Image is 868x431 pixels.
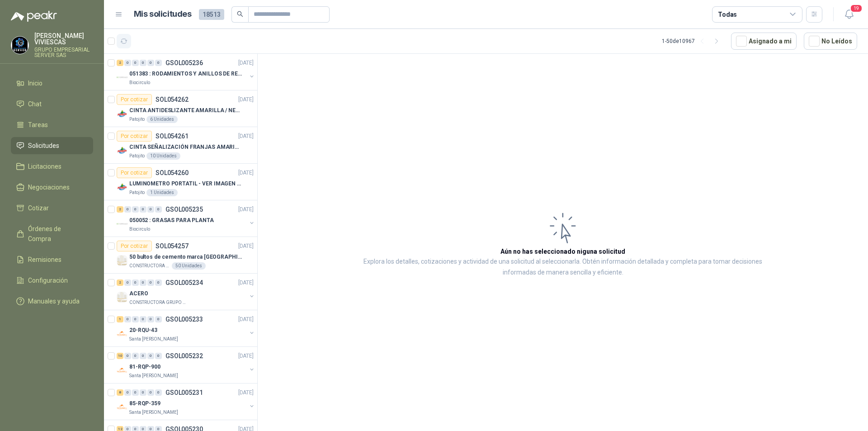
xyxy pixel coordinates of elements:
a: 2 0 0 0 0 0 GSOL005235[DATE] Company Logo050052 : GRASAS PARA PLANTABiocirculo [117,204,255,233]
a: Inicio [11,75,93,92]
div: Por cotizar [117,131,152,142]
div: Por cotizar [117,167,152,178]
div: 0 [140,206,146,213]
p: [PERSON_NAME] VIVIESCAS [34,33,93,45]
div: 0 [124,60,131,66]
div: 0 [147,389,154,396]
div: 0 [155,353,162,359]
div: 0 [147,206,154,213]
div: 0 [140,60,146,66]
a: 2 0 0 0 0 0 GSOL005234[DATE] Company LogoACEROCONSTRUCTORA GRUPO FIP [117,277,255,306]
a: 8 0 0 0 0 0 GSOL005231[DATE] Company Logo85-RQP-359Santa [PERSON_NAME] [117,387,255,416]
img: Company Logo [117,182,127,193]
h3: Aún no has seleccionado niguna solicitud [500,246,625,256]
img: Company Logo [117,255,127,266]
img: Company Logo [117,328,127,339]
a: Solicitudes [11,137,93,154]
div: 0 [155,389,162,396]
a: Por cotizarSOL054262[DATE] Company LogoCINTA ANTIDESLIZANTE AMARILLA / NEGRAPatojito6 Unidades [104,90,257,127]
div: 0 [140,353,146,359]
div: 1 [117,316,123,322]
p: CINTA SEÑALIZACIÓN FRANJAS AMARILLAS NEGRA [129,143,242,152]
p: GSOL005232 [165,353,203,359]
div: 0 [132,316,139,322]
div: 2 [117,60,123,66]
img: Company Logo [117,365,127,376]
div: 0 [124,316,131,322]
img: Company Logo [117,402,127,412]
a: Remisiones [11,251,93,268]
div: Todas [718,9,737,19]
span: Órdenes de Compra [28,224,85,244]
p: LUMINOMETRO PORTATIL - VER IMAGEN ADJUNTA [129,180,242,188]
p: [DATE] [238,95,254,104]
div: 0 [147,316,154,322]
span: Tareas [28,120,48,130]
p: Patojito [129,116,145,123]
span: Configuración [28,275,68,285]
a: Manuales y ayuda [11,293,93,310]
h1: Mis solicitudes [134,8,192,21]
p: [DATE] [238,169,254,177]
div: 0 [132,353,139,359]
p: Santa [PERSON_NAME] [129,372,178,379]
p: SOL054262 [156,96,189,103]
p: GSOL005236 [165,60,203,66]
a: 2 0 0 0 0 0 GSOL005236[DATE] Company Logo051383 : RODAMIENTOS Y ANILLOS DE RETENCION RUEDASBiocir... [117,57,255,86]
div: 10 Unidades [146,152,180,160]
p: SOL054257 [156,243,189,249]
p: Santa [PERSON_NAME] [129,336,178,343]
p: [DATE] [238,205,254,214]
span: Negociaciones [28,182,70,192]
a: 10 0 0 0 0 0 GSOL005232[DATE] Company Logo81-RQP-900Santa [PERSON_NAME] [117,350,255,379]
a: Cotizar [11,199,93,217]
p: Patojito [129,189,145,196]
div: Por cotizar [117,94,152,105]
p: SOL054261 [156,133,189,139]
p: GSOL005234 [165,279,203,286]
div: 0 [132,60,139,66]
a: Chat [11,95,93,113]
p: 81-RQP-900 [129,363,160,371]
p: GSOL005233 [165,316,203,322]
a: Por cotizarSOL054257[DATE] Company Logo50 bultos de cemento marca [GEOGRAPHIC_DATA][PERSON_NAME]C... [104,237,257,274]
p: SOL054260 [156,170,189,176]
button: No Leídos [804,33,857,50]
a: Configuración [11,272,93,289]
button: 19 [841,6,857,23]
span: 18513 [199,9,224,20]
div: 0 [140,316,146,322]
div: 0 [124,389,131,396]
a: 1 0 0 0 0 0 GSOL005233[DATE] Company Logo20-RQU-43Santa [PERSON_NAME] [117,314,255,343]
div: 0 [155,279,162,286]
div: 0 [155,316,162,322]
span: Remisiones [28,255,61,265]
div: 8 [117,389,123,396]
div: 0 [147,279,154,286]
div: 0 [155,60,162,66]
span: Cotizar [28,203,49,213]
div: 0 [124,353,131,359]
div: 2 [117,206,123,213]
p: GSOL005235 [165,206,203,213]
span: 19 [850,4,863,13]
span: search [237,11,243,17]
a: Tareas [11,116,93,133]
p: ACERO [129,289,148,298]
p: [DATE] [238,388,254,397]
button: Asignado a mi [731,33,797,50]
p: Explora los detalles, cotizaciones y actividad de una solicitud al seleccionarla. Obtén informaci... [348,256,778,278]
a: Por cotizarSOL054261[DATE] Company LogoCINTA SEÑALIZACIÓN FRANJAS AMARILLAS NEGRAPatojito10 Unidades [104,127,257,164]
img: Company Logo [117,109,127,119]
p: CONSTRUCTORA GRUPO FIP [129,299,186,306]
p: [DATE] [238,242,254,251]
p: 85-RQP-359 [129,399,160,408]
div: 50 Unidades [172,262,206,270]
p: Biocirculo [129,226,150,233]
p: [DATE] [238,132,254,141]
div: 2 [117,279,123,286]
span: Manuales y ayuda [28,296,80,306]
p: [DATE] [238,352,254,360]
div: Por cotizar [117,241,152,251]
p: 50 bultos de cemento marca [GEOGRAPHIC_DATA][PERSON_NAME] [129,253,242,261]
